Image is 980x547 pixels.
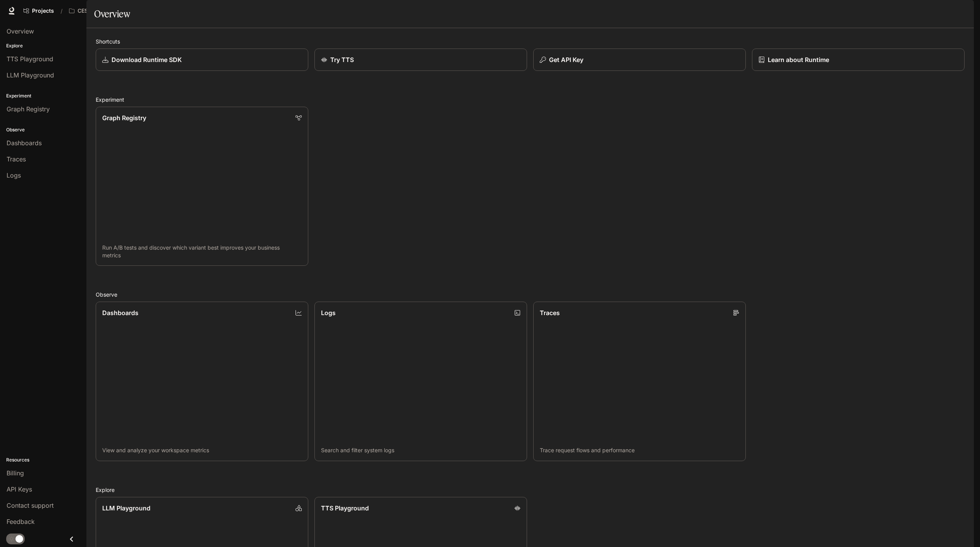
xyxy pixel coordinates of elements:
p: Try TTS [330,55,354,64]
a: Try TTS [314,49,527,71]
h2: Shortcuts [96,37,965,45]
p: TTS Playground [321,503,369,513]
p: Graph Registry [102,113,146,122]
p: LLM Playground [102,503,150,513]
p: Logs [321,308,336,317]
p: Learn about Runtime [768,55,829,64]
p: Traces [540,308,560,317]
h2: Explore [96,486,965,494]
p: Dashboards [102,308,139,317]
p: Trace request flows and performance [540,446,739,454]
h2: Observe [96,290,965,299]
a: Download Runtime SDK [96,49,308,71]
p: Run A/B tests and discover which variant best improves your business metrics [102,244,302,259]
a: TracesTrace request flows and performance [533,302,746,461]
p: Download Runtime SDK [112,55,182,64]
span: Projects [32,8,54,14]
a: Go to projects [20,3,57,18]
p: Search and filter system logs [321,446,520,454]
h2: Experiment [96,96,965,104]
p: View and analyze your workspace metrics [102,446,302,454]
a: Learn about Runtime [752,49,965,71]
h1: Overview [94,6,130,22]
a: LogsSearch and filter system logs [314,302,527,461]
p: CES AI Demos [78,8,115,14]
div: / [57,7,66,15]
a: Graph RegistryRun A/B tests and discover which variant best improves your business metrics [96,107,308,266]
button: All workspaces [66,3,127,18]
button: Get API Key [533,49,746,71]
p: Get API Key [549,55,583,64]
a: DashboardsView and analyze your workspace metrics [96,302,308,461]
